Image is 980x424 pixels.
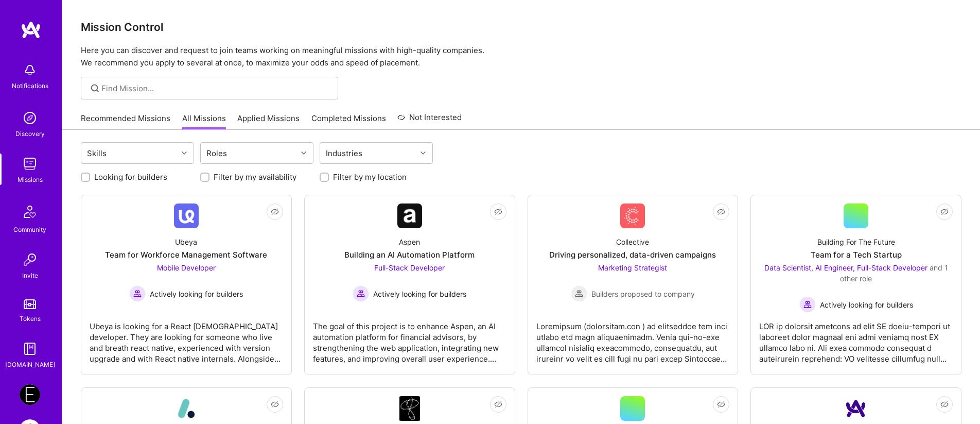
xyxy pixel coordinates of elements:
i: icon EyeClosed [271,400,279,409]
img: bell [20,60,40,80]
img: tokens [24,299,36,309]
i: icon Chevron [301,150,306,156]
span: Builders proposed to company [591,289,695,299]
div: Skills [84,146,109,161]
img: Company Logo [844,396,868,421]
i: icon EyeClosed [717,400,725,409]
div: Industries [323,146,365,161]
div: [DOMAIN_NAME] [5,359,55,370]
a: Applied Missions [237,113,300,130]
span: Data Scientist, AI Engineer, Full-Stack Developer [764,263,927,272]
div: The goal of this project is to enhance Aspen, an AI automation platform for financial advisors, b... [313,313,506,364]
div: Tokens [20,313,41,324]
i: icon EyeClosed [940,400,949,409]
img: Builders proposed to company [571,285,587,302]
a: Recommended Missions [81,113,170,130]
img: Company Logo [399,396,420,421]
div: Discovery [15,128,45,139]
div: Community [13,224,46,235]
i: icon Chevron [182,150,187,156]
span: Full-Stack Developer [374,263,445,272]
img: Actively looking for builders [353,285,369,302]
img: guide book [20,338,40,359]
label: Looking for builders [94,172,167,182]
div: Aspen [399,236,420,247]
a: Endeavor: Data Team- 3338DES275 [17,384,43,405]
a: Company LogoUbeyaTeam for Workforce Management SoftwareMobile Developer Actively looking for buil... [90,203,283,366]
img: Company Logo [174,203,199,228]
div: Missions [17,174,43,185]
a: Company LogoCollectiveDriving personalized, data-driven campaignsMarketing Strategist Builders pr... [536,203,730,366]
a: Company LogoAspenBuilding an AI Automation PlatformFull-Stack Developer Actively looking for buil... [313,203,506,366]
img: Company Logo [174,396,199,421]
a: Completed Missions [311,113,386,130]
img: Actively looking for builders [799,296,816,313]
img: Endeavor: Data Team- 3338DES275 [20,384,40,405]
div: Building an AI Automation Platform [344,249,475,260]
span: Marketing Strategist [598,263,667,272]
a: Building For The FutureTeam for a Tech StartupData Scientist, AI Engineer, Full-Stack Developer a... [759,203,953,366]
input: Find Mission... [101,83,330,94]
span: Actively looking for builders [820,299,913,310]
div: Ubeya [175,236,197,247]
img: Invite [20,249,40,270]
span: Actively looking for builders [150,289,243,299]
i: icon EyeClosed [494,400,502,409]
img: logo [21,21,41,39]
div: Notifications [12,80,48,91]
a: Not Interested [397,111,462,130]
span: Actively looking for builders [373,289,466,299]
span: Mobile Developer [157,263,216,272]
div: Roles [204,146,230,161]
div: Building For The Future [817,236,895,247]
a: All Missions [182,113,226,130]
div: LOR ip dolorsit ametcons ad elit SE doeiu-tempori ut laboreet dolor magnaal eni admi veniamq nost... [759,313,953,364]
img: discovery [20,108,40,128]
div: Invite [22,270,38,281]
i: icon EyeClosed [940,208,949,216]
div: Collective [616,236,649,247]
img: Actively looking for builders [129,285,146,302]
div: Loremipsum (dolorsitam.con ) ad elitseddoe tem inci utlabo etd magn aliquaenimadm. Venia qui-no-e... [536,313,730,364]
img: Company Logo [397,203,422,228]
img: Company Logo [620,203,645,228]
img: teamwork [20,154,40,174]
div: Team for a Tech Startup [811,249,902,260]
i: icon SearchGrey [89,82,101,94]
i: icon Chevron [421,150,426,156]
div: Team for Workforce Management Software [105,249,267,260]
div: Ubeya is looking for a React [DEMOGRAPHIC_DATA] developer. They are looking for someone who live ... [90,313,283,364]
img: Community [17,199,42,224]
i: icon EyeClosed [494,208,502,216]
div: Driving personalized, data-driven campaigns [549,249,716,260]
label: Filter by my location [333,172,407,182]
p: Here you can discover and request to join teams working on meaningful missions with high-quality ... [81,44,961,69]
i: icon EyeClosed [271,208,279,216]
h3: Mission Control [81,21,961,33]
label: Filter by my availability [214,172,296,182]
i: icon EyeClosed [717,208,725,216]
